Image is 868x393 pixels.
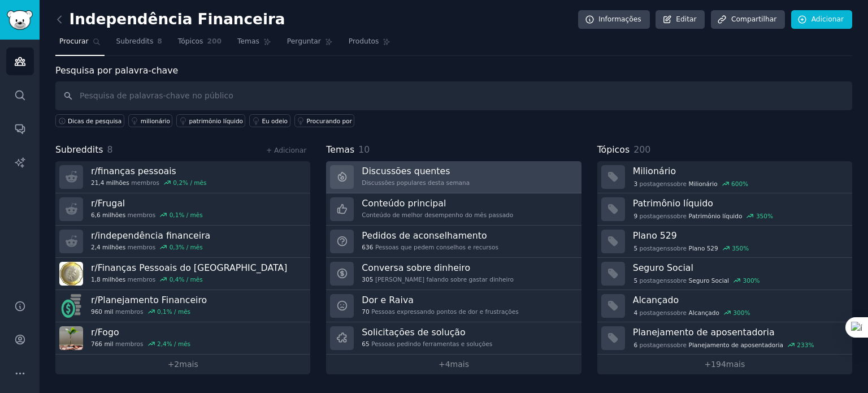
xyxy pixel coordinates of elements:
font: Patrimônio líquido [633,198,713,209]
font: % [744,309,750,316]
a: r/Planejamento Financeiro960 milmembros0,1% / mês [55,290,310,322]
a: Tópicos200 [174,33,225,56]
font: postagens [640,180,670,187]
font: r/ [91,295,98,305]
font: 300 [733,309,744,316]
font: % [743,180,748,187]
font: mais [726,360,745,369]
font: Discussões quentes [362,166,450,176]
a: r/Finanças Pessoais do [GEOGRAPHIC_DATA]1,8 milhõesmembros0,4% / mês [55,258,310,290]
a: Patrimônio líquido9postagenssobre​Patrimônio líquido350% [597,193,852,226]
a: Seguro Social5postagenssobre​Seguro Social300% [597,258,852,290]
font: membros [128,276,156,283]
font: Subreddits [116,37,154,45]
font: postagens [640,342,670,348]
a: Pedidos de aconselhamento636Pessoas que pedem conselhos e recursos [326,226,581,258]
font: Planejamento de aposentadoria [633,327,775,338]
font: % [808,342,814,348]
font: independência financeira [98,230,210,241]
font: Editar [676,15,696,23]
a: Produtos [345,33,395,56]
font: Dor e Raiva [362,295,414,305]
a: + Adicionar [266,146,306,154]
font: postagens [640,213,670,219]
font: Conversa sobre dinheiro [362,262,470,273]
img: Finanças Pessoais do Reino Unido [59,262,83,286]
a: Adicionar [791,10,852,29]
font: 6 [633,342,637,348]
font: Plano 529 [633,230,677,241]
font: 0,4 [170,276,179,283]
font: mais [179,360,198,369]
font: 600 [731,180,743,187]
input: Pesquisa de palavras-chave no público [55,81,852,110]
font: Produtos [349,37,379,45]
font: Pessoas pedindo ferramentas e soluções [371,340,492,347]
font: 636 [362,244,373,251]
font: r/ [91,262,98,273]
font: 0,1 [170,211,179,218]
a: Plano 5295postagenssobre​Plano 529350% [597,226,852,258]
font: mais [450,360,469,369]
font: Compartilhar [731,15,776,23]
font: 233 [797,342,808,348]
button: Dicas de pesquisa [55,114,124,127]
font: 9 [633,213,637,219]
font: Pessoas que pedem conselhos e recursos [375,244,498,251]
font: membros [115,340,144,347]
font: % [743,245,749,252]
font: Conteúdo de melhor desempenho do mês passado [362,211,513,218]
font: % / mês [179,276,202,283]
font: 1,8 milhões [91,276,125,283]
font: % [754,277,760,284]
a: Planejamento de aposentadoria6postagenssobre​Planejamento de aposentadoria233% [597,322,852,355]
font: 300 [743,277,754,284]
font: sobre [670,213,687,219]
a: Solicitações de solução65Pessoas pedindo ferramentas e soluções [326,322,581,355]
a: r/Fogo766 milmembros2,4% / mês [55,322,310,355]
font: 0,2 [173,179,183,186]
font: % / mês [167,340,190,347]
font: Pedidos de aconselhamento [362,230,487,241]
font: 65 [362,340,369,347]
font: Planejamento de aposentadoria [689,342,783,348]
font: Procurando por [307,118,352,124]
font: Patrimônio líquido [689,213,743,219]
font: % / mês [167,308,190,315]
font: Perguntar [287,37,321,45]
font: membros [128,211,156,218]
font: Temas [326,144,354,155]
font: % / mês [183,179,206,186]
font: sobre [670,342,687,348]
font: Tópicos [178,37,203,45]
a: patrimônio líquido [176,114,245,127]
font: Milionário [689,180,718,187]
font: Eu odeio [262,118,288,124]
font: Alcançado [633,295,679,305]
font: Informações [598,15,641,23]
font: Plano 529 [689,245,718,252]
font: Solicitações de solução [362,327,465,338]
font: 8 [157,37,162,45]
font: Conteúdo principal [362,198,446,209]
a: +194mais [597,355,852,374]
a: Procurar [55,33,105,56]
font: Frugal [98,198,125,209]
a: Procurando por [294,114,355,127]
font: patrimônio líquido [189,118,243,124]
font: sobre [670,277,687,284]
a: Compartilhar [711,10,785,29]
a: Perguntar [283,33,337,56]
font: 2 [174,360,179,369]
font: r/ [91,230,98,241]
font: 350 [756,213,767,219]
font: Pesquisa por palavra-chave [55,65,178,76]
font: 70 [362,308,369,315]
a: Informações [578,10,650,29]
font: 10 [358,144,370,155]
font: milionário [141,118,170,124]
font: Tópicos [597,144,630,155]
font: % / mês [179,211,202,218]
font: + [168,360,175,369]
font: + [439,360,445,369]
